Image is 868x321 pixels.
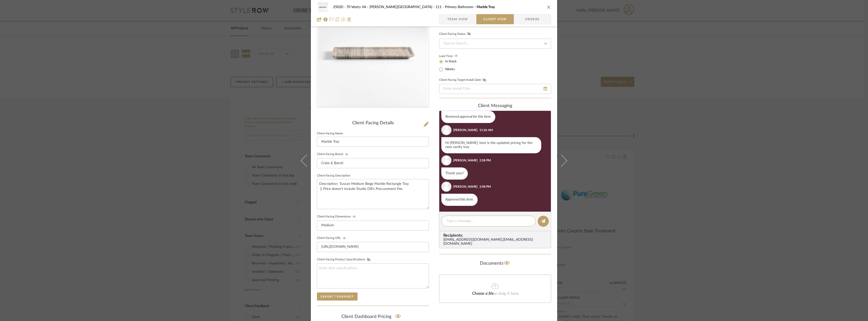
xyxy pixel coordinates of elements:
div: [EMAIL_ADDRESS][DOMAIN_NAME] , [EMAIL_ADDRESS][DOMAIN_NAME] [443,238,549,246]
div: 2:58 PM [479,158,491,163]
button: Lead Time [453,54,459,59]
label: Weeks [444,67,455,72]
div: [PERSON_NAME] [453,158,478,163]
span: or drag it here. [494,291,520,295]
input: Enter Client-Facing Brand [317,158,429,168]
label: Client-Facing Brand [317,153,350,156]
button: Client-Facing Product Specifications [365,258,372,261]
input: Enter Install Date [439,84,551,94]
div: [PERSON_NAME] [453,128,478,132]
button: Client-Facing URL [341,236,348,240]
div: 2:58 PM [479,184,491,189]
div: Approved this item. [441,194,478,206]
input: Type to Search… [439,39,551,49]
span: Orders [520,14,545,24]
div: [PERSON_NAME] [453,184,478,189]
input: Enter Client-Facing Item Name [317,137,429,147]
span: 25020 - 70 Vestry 4A - [PERSON_NAME][GEOGRAPHIC_DATA] [333,5,436,9]
img: e6a6b1a9-55ff-4dd9-bd9b-c3e76e2065e1_48x40.jpg [317,2,329,12]
button: Client-Facing Brand [343,153,350,156]
label: In Stock [444,59,457,64]
button: Client-Facing Target Install Date [481,78,488,82]
label: Client-Facing Product Specifications [317,258,372,261]
input: Enter item dimensions [317,220,429,231]
div: Hi [PERSON_NAME], here is the updated pricing for the new vanity tray [441,137,541,153]
label: Client-Facing Target Install Date [439,78,488,82]
span: Marble Tray [477,5,495,9]
label: Client-Facing Dimensions [317,215,358,218]
img: user_avatar.png [441,182,451,192]
span: Choose a file [472,291,494,295]
img: user_avatar.png [441,155,451,165]
div: Removed approval for this item. [441,111,495,123]
span: 111 - Primary Bathroom [436,5,477,9]
button: Client-Facing Dimensions [351,215,358,218]
img: Remove from project [347,17,351,21]
label: Client-Facing URL [317,236,348,240]
label: Client-Facing Name [317,132,343,135]
button: Export Tearsheet [317,292,358,301]
img: user_avatar.png [441,125,451,135]
input: Enter item URL [317,242,429,252]
label: Lead Time [439,54,465,58]
span: Client View [483,14,507,24]
label: Client-Facing Description [317,175,350,177]
button: close [547,5,551,9]
div: Client-Facing Status [439,32,472,37]
span: Team View [447,14,468,24]
div: Client-Facing Details [317,120,429,126]
div: client Messaging [439,103,551,109]
div: Thank you!! [441,167,468,180]
mat-radio-group: Select item type [439,58,465,72]
div: Documents [439,259,551,267]
div: 11:26 AM [479,128,493,132]
span: Recipients: [443,233,549,238]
